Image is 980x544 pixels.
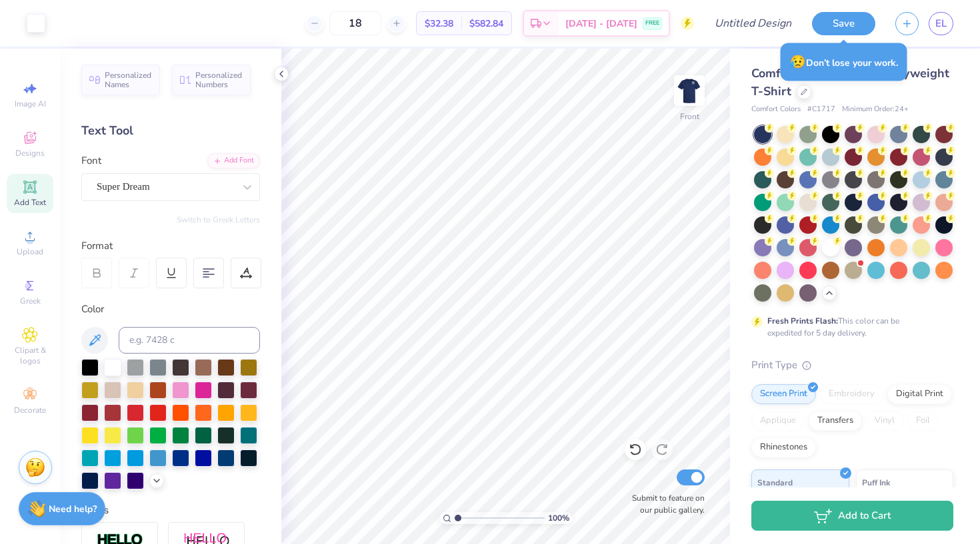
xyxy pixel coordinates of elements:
span: Designs [15,148,45,158]
div: This color can be expedited for 5 day delivery. [767,315,931,339]
span: 😥 [790,53,806,71]
span: EL [935,16,947,31]
strong: Need help? [49,503,97,515]
input: e.g. 7428 c [119,327,260,354]
span: $32.38 [425,17,453,31]
span: FREE [645,19,659,28]
button: Add to Cart [751,501,953,531]
label: Submit to feature on our public gallery. [625,492,705,516]
span: [DATE] - [DATE] [565,17,637,31]
div: Add Font [207,153,260,168]
span: Personalized Names [105,71,152,89]
span: 100 % [548,512,569,524]
button: Save [812,12,875,35]
strong: Fresh Prints Flash: [767,316,838,326]
span: Minimum Order: 24 + [842,104,909,115]
span: Upload [17,246,43,257]
span: # C1717 [807,104,835,115]
div: Text Tool [81,122,260,140]
label: Font [81,153,101,168]
div: Format [81,238,261,254]
div: Print Type [751,358,953,373]
div: Transfers [809,411,862,431]
div: Vinyl [866,411,903,431]
div: Front [680,111,699,123]
div: Styles [81,503,260,518]
div: Rhinestones [751,437,816,457]
span: Puff Ink [862,475,890,489]
button: Switch to Greek Letters [177,214,260,225]
span: Personalized Numbers [195,71,243,89]
span: Comfort Colors [751,104,801,115]
div: Screen Print [751,384,816,404]
span: Image AI [15,99,46,109]
span: Greek [20,296,41,306]
input: – – [329,11,381,35]
span: Clipart & logos [7,345,53,366]
div: Don’t lose your work. [781,43,907,81]
input: Untitled Design [704,10,802,37]
span: Standard [757,475,793,489]
span: Decorate [14,405,46,415]
span: $582.84 [469,17,503,31]
div: Applique [751,411,805,431]
span: Add Text [14,197,46,208]
div: Embroidery [820,384,883,404]
img: Front [676,77,703,104]
div: Color [81,302,260,317]
span: Comfort Colors Adult Heavyweight T-Shirt [751,65,949,99]
a: EL [929,12,953,35]
div: Digital Print [887,384,952,404]
div: Foil [907,411,939,431]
